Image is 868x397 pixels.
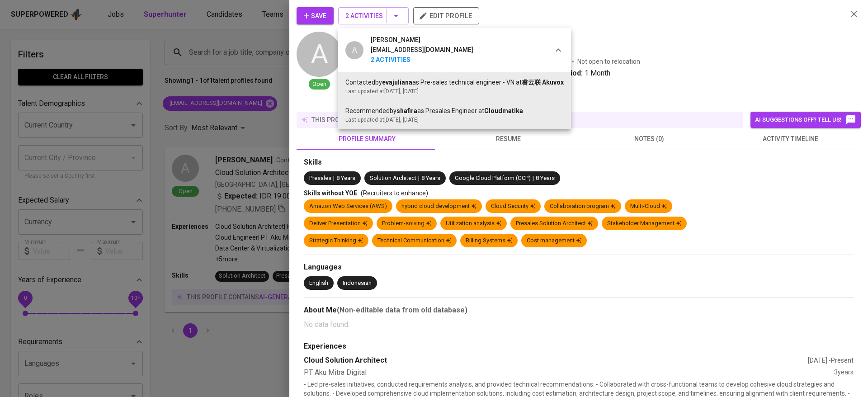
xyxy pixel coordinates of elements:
span: 睿云联 Akuvox [522,79,564,86]
span: [PERSON_NAME] [371,35,420,45]
div: Contacted by as Pre-sales technical engineer - VN at [345,78,564,87]
div: A [345,41,363,59]
span: Cloudmatika [484,107,523,114]
div: Recommended by as Presales Engineer at [345,106,564,116]
b: evajuliana [382,79,412,86]
div: A[PERSON_NAME][EMAIL_ADDRESS][DOMAIN_NAME]2 Activities [338,28,571,72]
b: shafira [396,107,417,114]
div: Last updated at [DATE] , [DATE] [345,87,564,95]
div: [EMAIL_ADDRESS][DOMAIN_NAME] [371,45,473,55]
div: Last updated at [DATE] , [DATE] [345,116,564,124]
b: 2 Activities [371,55,473,65]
